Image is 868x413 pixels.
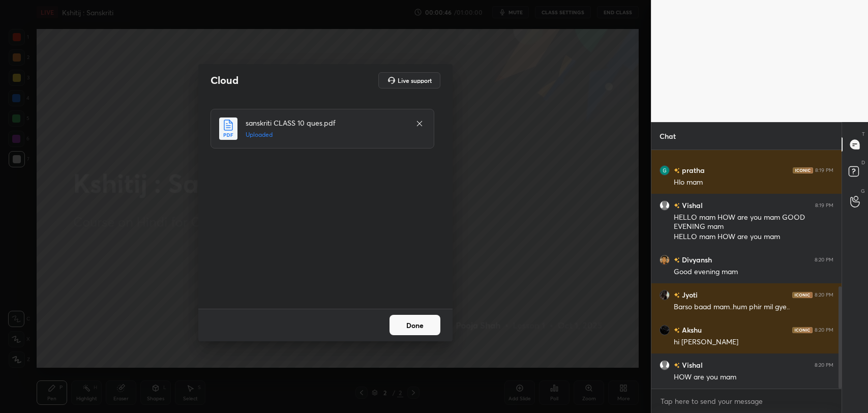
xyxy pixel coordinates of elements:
[674,178,833,188] div: Hlo mam
[674,363,680,368] img: no-rating-badge.077c3623.svg
[246,117,405,128] h4: sanskriti CLASS 10 ques.pdf
[674,257,680,263] img: no-rating-badge.077c3623.svg
[815,292,833,298] div: 8:20 PM
[246,130,405,139] h5: Uploaded
[674,267,833,277] div: Good evening mam
[815,257,833,263] div: 8:20 PM
[680,165,705,175] h6: pratha
[674,372,833,382] div: HOW are you mam
[674,292,680,298] img: no-rating-badge.077c3623.svg
[398,77,432,83] h5: Live support
[674,168,680,173] img: no-rating-badge.077c3623.svg
[862,130,865,138] p: T
[660,290,670,300] img: 8def5eec2a144c6aab5a59e6b679f7b0.jpg
[815,362,833,368] div: 8:20 PM
[651,123,684,150] p: Chat
[660,165,670,175] img: 3
[660,360,670,370] img: default.png
[674,203,680,209] img: no-rating-badge.077c3623.svg
[651,150,842,389] div: grid
[674,232,833,242] div: HELLO mam HOW are you mam
[680,200,703,211] h6: Vishal
[660,200,670,211] img: default.png
[680,360,703,370] h6: Vishal
[680,254,712,265] h6: Divyansh
[660,325,670,335] img: 799d1ff9b1e340b2988fac36b19f1b86.jpg
[674,337,833,347] div: hi [PERSON_NAME]
[390,315,440,335] button: Done
[792,327,813,333] img: iconic-dark.1390631f.png
[674,302,833,312] div: Barso baad mam..hum phir mil gye..
[674,213,833,232] div: HELLO mam HOW are you mam GOOD EVENING mam
[861,187,865,195] p: G
[815,167,833,173] div: 8:19 PM
[211,74,238,87] h2: Cloud
[680,324,702,335] h6: Akshu
[861,159,865,166] p: D
[815,202,833,209] div: 8:19 PM
[793,167,813,173] img: iconic-dark.1390631f.png
[815,327,833,333] div: 8:20 PM
[674,328,680,333] img: no-rating-badge.077c3623.svg
[792,292,813,298] img: iconic-dark.1390631f.png
[680,289,698,300] h6: Jyoti
[660,255,670,265] img: 5a074e6eea944c2cbcb015f869058659.jpg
